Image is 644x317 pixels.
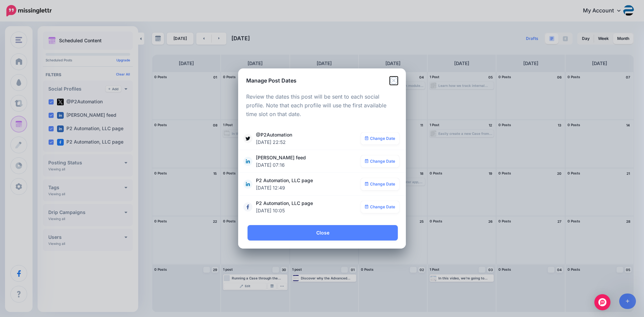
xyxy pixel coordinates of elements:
span: P2 Automation, LLC page [256,200,361,214]
a: Close [248,225,398,241]
span: [DATE] 07:16 [256,161,358,169]
a: Change Date [361,133,399,145]
h5: Manage Post Dates [246,76,297,85]
div: Open Intercom Messenger [594,294,610,310]
p: Review the dates this post will be sent to each social profile. Note that each profile will use t... [246,93,398,119]
span: P2 Automation, LLC page [256,177,361,192]
a: Change Date [361,178,399,190]
button: Close [390,76,398,85]
a: Change Date [361,201,399,213]
span: [DATE] 12:49 [256,184,358,192]
a: Change Date [361,155,399,167]
span: [DATE] 22:52 [256,139,358,146]
span: [PERSON_NAME] feed [256,154,361,169]
span: @P2Automation [256,131,361,146]
span: [DATE] 10:05 [256,207,358,214]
